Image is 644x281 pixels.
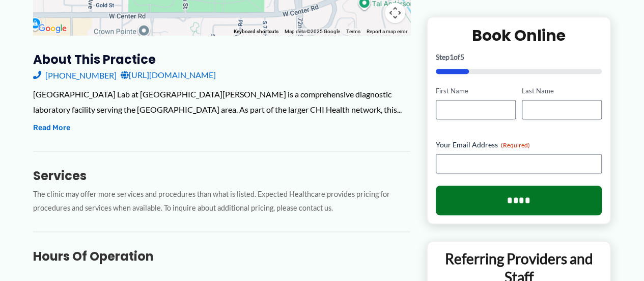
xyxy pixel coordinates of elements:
span: Map data ©2025 Google [285,29,340,34]
span: 1 [450,53,454,61]
h2: Book Online [436,25,602,45]
p: The clinic may offer more services and procedures than what is listed. Expected Healthcare provid... [33,188,410,215]
label: Your Email Address [436,140,602,150]
h3: Services [33,168,410,184]
a: [PHONE_NUMBER] [33,67,117,83]
button: Map camera controls [385,3,405,23]
a: [URL][DOMAIN_NAME] [121,67,216,83]
p: Step of [436,54,602,61]
label: First Name [436,86,516,96]
span: (Required) [501,141,530,149]
a: Report a map error [367,29,407,34]
label: Last Name [522,86,602,96]
span: 5 [460,53,464,61]
button: Read More [33,122,70,134]
button: Keyboard shortcuts [234,28,278,35]
img: Google [36,22,69,35]
h3: Hours of Operation [33,248,410,264]
a: Terms (opens in new tab) [346,29,360,34]
a: Open this area in Google Maps (opens a new window) [36,22,69,35]
h3: About this practice [33,52,410,67]
div: [GEOGRAPHIC_DATA] Lab at [GEOGRAPHIC_DATA][PERSON_NAME] is a comprehensive diagnostic laboratory ... [33,87,410,117]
